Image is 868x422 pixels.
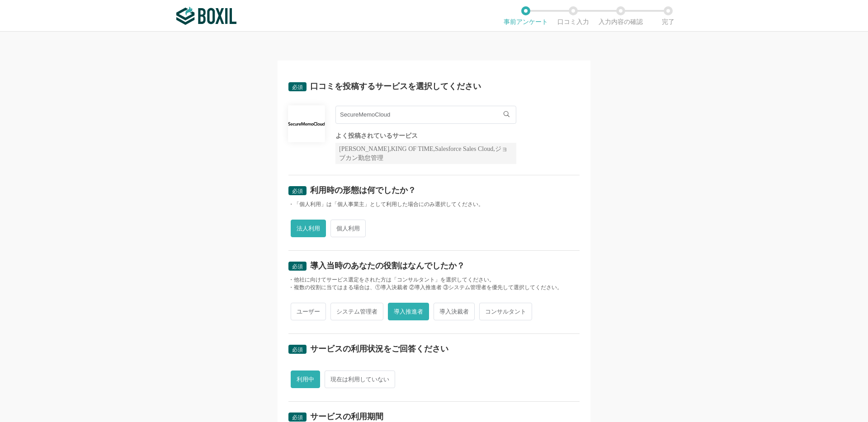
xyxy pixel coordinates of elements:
span: コンサルタント [479,303,532,320]
span: 利用中 [291,370,320,388]
div: [PERSON_NAME],KING OF TIME,Salesforce Sales Cloud,ジョブカン勤怠管理 [335,143,516,164]
div: サービスの利用期間 [310,413,383,421]
span: システム管理者 [330,303,383,320]
div: 導入当時のあなたの役割はなんでしたか？ [310,262,465,270]
div: サービスの利用状況をご回答ください [310,345,448,353]
li: 口コミ入力 [549,6,597,25]
span: 必須 [292,414,303,421]
input: サービス名で検索 [335,106,516,124]
div: ・「個人利用」は「個人事業主」として利用した場合にのみ選択してください。 [288,201,580,208]
li: 完了 [644,6,692,25]
span: 必須 [292,188,303,194]
li: 事前アンケート [502,6,549,25]
span: 導入決裁者 [434,303,475,320]
span: 現在は利用していない [325,370,395,388]
span: ユーザー [291,303,326,320]
div: ・複数の役割に当てはまる場合は、①導入決裁者 ②導入推進者 ③システム管理者を優先して選択してください。 [288,284,580,291]
span: 必須 [292,347,303,353]
span: 個人利用 [330,220,366,237]
img: ボクシルSaaS_ロゴ [176,7,236,25]
span: 導入推進者 [388,303,429,320]
span: 法人利用 [291,220,326,237]
span: 必須 [292,84,303,90]
div: 口コミを投稿するサービスを選択してください [310,82,481,90]
div: ・他社に向けてサービス選定をされた方は「コンサルタント」を選択してください。 [288,276,580,284]
div: 利用時の形態は何でしたか？ [310,186,416,194]
li: 入力内容の確認 [597,6,644,25]
span: 必須 [292,263,303,270]
div: よく投稿されているサービス [335,133,516,139]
